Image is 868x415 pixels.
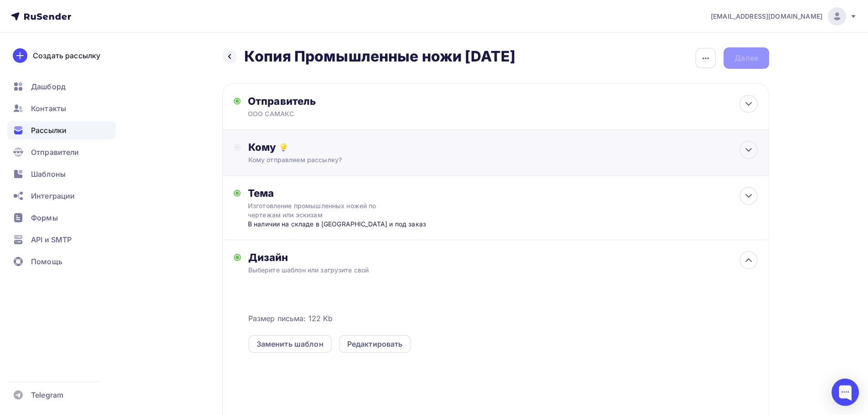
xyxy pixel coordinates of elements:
[244,47,515,66] h2: Копия Промышленные ножи [DATE]
[711,12,822,21] span: [EMAIL_ADDRESS][DOMAIN_NAME]
[248,220,428,229] div: В наличии на складе в [GEOGRAPHIC_DATA] и под заказ
[31,389,63,400] span: Telegram
[31,81,66,92] span: Дашборд
[7,209,116,227] a: Формы
[248,266,707,275] div: Выберите шаблон или загрузите свой
[7,99,116,118] a: Контакты
[347,338,403,349] div: Редактировать
[248,155,707,164] div: Кому отправляем рассылку?
[31,147,79,158] span: Отправители
[248,251,758,264] div: Дизайн
[248,201,410,220] div: Изготовление промышленных ножей по чертежам или эскизам
[7,77,116,96] a: Дашборд
[248,109,426,118] div: ООО САМАКС
[248,187,428,200] div: Тема
[711,7,857,26] a: [EMAIL_ADDRESS][DOMAIN_NAME]
[31,256,62,267] span: Помощь
[7,165,116,183] a: Шаблоны
[248,95,445,108] div: Отправитель
[31,103,66,114] span: Контакты
[31,212,58,223] span: Формы
[33,50,100,61] div: Создать рассылку
[7,121,116,139] a: Рассылки
[7,143,116,161] a: Отправители
[31,190,75,201] span: Интеграции
[31,234,72,245] span: API и SMTP
[248,313,333,324] span: Размер письма: 122 Kb
[31,125,67,136] span: Рассылки
[31,169,66,179] span: Шаблоны
[257,338,324,349] div: Заменить шаблон
[248,141,758,154] div: Кому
